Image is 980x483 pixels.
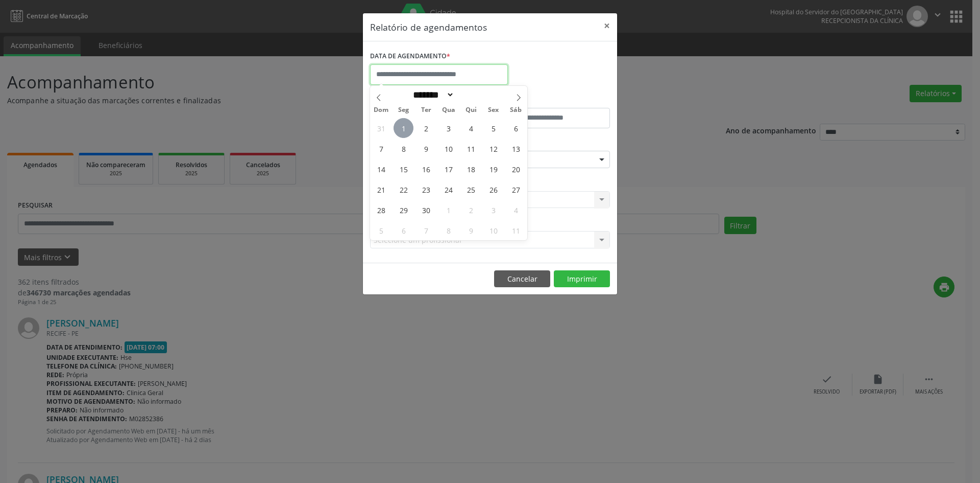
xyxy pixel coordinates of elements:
[461,139,481,158] span: Setembro 11, 2025
[437,107,460,113] span: Qua
[371,179,391,199] span: Setembro 21, 2025
[371,139,391,158] span: Setembro 7, 2025
[461,179,481,199] span: Setembro 25, 2025
[416,220,436,240] span: Outubro 7, 2025
[438,159,458,179] span: Setembro 17, 2025
[438,179,458,199] span: Setembro 24, 2025
[438,220,458,240] span: Outubro 8, 2025
[461,159,481,179] span: Setembro 18, 2025
[416,159,436,179] span: Setembro 16, 2025
[370,107,393,113] span: Dom
[416,139,436,158] span: Setembro 9, 2025
[597,13,617,38] button: Close
[506,220,526,240] span: Outubro 11, 2025
[416,118,436,138] span: Setembro 2, 2025
[393,107,415,113] span: Seg
[370,49,450,64] label: DATA DE AGENDAMENTO
[416,179,436,199] span: Setembro 23, 2025
[371,159,391,179] span: Setembro 14, 2025
[461,200,481,220] span: Outubro 2, 2025
[454,89,488,100] input: Year
[438,139,458,158] span: Setembro 10, 2025
[394,159,413,179] span: Setembro 15, 2025
[409,89,454,100] select: Month
[415,107,437,113] span: Ter
[460,107,482,113] span: Qui
[394,220,413,240] span: Outubro 6, 2025
[493,92,610,108] label: ATÉ
[483,139,503,158] span: Setembro 12, 2025
[394,179,413,199] span: Setembro 22, 2025
[483,118,503,138] span: Setembro 5, 2025
[483,159,503,179] span: Setembro 19, 2025
[482,107,505,113] span: Sex
[461,118,481,138] span: Setembro 4, 2025
[483,179,503,199] span: Setembro 26, 2025
[483,200,503,220] span: Outubro 3, 2025
[483,220,503,240] span: Outubro 10, 2025
[506,159,526,179] span: Setembro 20, 2025
[394,200,413,220] span: Setembro 29, 2025
[370,20,487,34] h5: Relatório de agendamentos
[506,179,526,199] span: Setembro 27, 2025
[371,200,391,220] span: Setembro 28, 2025
[554,270,610,288] button: Imprimir
[394,118,413,138] span: Setembro 1, 2025
[506,139,526,158] span: Setembro 13, 2025
[371,118,391,138] span: Agosto 31, 2025
[506,200,526,220] span: Outubro 4, 2025
[461,220,481,240] span: Outubro 9, 2025
[505,107,527,113] span: Sáb
[506,118,526,138] span: Setembro 6, 2025
[416,200,436,220] span: Setembro 30, 2025
[438,118,458,138] span: Setembro 3, 2025
[371,220,391,240] span: Outubro 5, 2025
[494,270,550,288] button: Cancelar
[394,139,413,158] span: Setembro 8, 2025
[438,200,458,220] span: Outubro 1, 2025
